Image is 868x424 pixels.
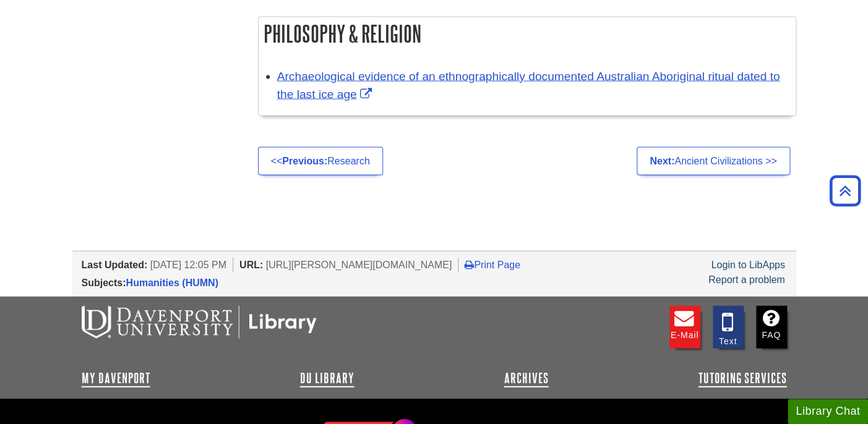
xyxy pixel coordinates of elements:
[788,399,868,424] button: Library Chat
[708,274,785,284] a: Report a problem
[82,305,317,337] img: DU Libraries
[669,305,700,348] a: E-mail
[637,146,789,175] a: Next:Ancient Civilizations >>
[150,259,226,269] span: [DATE] 12:05 PM
[266,259,452,269] span: [URL][PERSON_NAME][DOMAIN_NAME]
[650,155,674,166] strong: Next:
[711,259,784,269] a: Login to LibApps
[239,259,263,269] span: URL:
[300,370,355,385] a: DU Library
[258,146,383,175] a: <<Previous:Research
[126,277,218,287] a: Humanities (HUMN)
[277,69,780,100] a: Link opens in new window
[825,182,865,199] a: Back to Top
[756,305,787,348] a: FAQ
[465,259,474,269] i: Print Page
[504,370,549,385] a: Archives
[82,277,126,287] span: Subjects:
[465,259,520,269] a: Print Page
[82,259,148,269] span: Last Updated:
[82,370,150,385] a: My Davenport
[282,155,327,166] strong: Previous:
[698,370,787,385] a: Tutoring Services
[713,305,744,348] a: Text
[259,17,796,49] h2: Philosophy & Religion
